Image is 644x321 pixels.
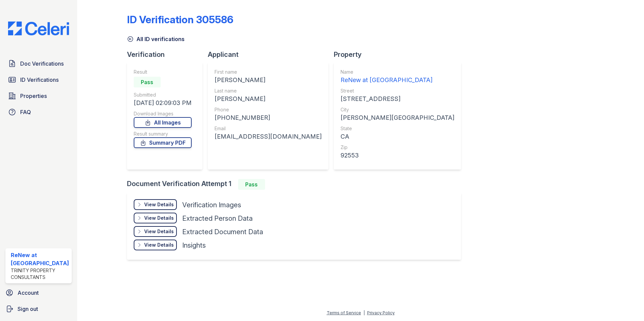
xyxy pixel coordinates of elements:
[215,69,322,75] div: First name
[327,310,361,315] a: Terms of Service
[215,113,322,122] div: [PHONE_NUMBER]
[363,310,365,315] div: |
[341,113,454,122] div: [PERSON_NAME][GEOGRAPHIC_DATA]
[11,251,69,267] div: ReNew at [GEOGRAPHIC_DATA]
[134,137,192,148] a: Summary PDF
[215,94,322,104] div: [PERSON_NAME]
[3,22,74,35] img: CE_Logo_Blue-a8612792a0a2168367f1c8372b55b34899dd931a85d93a1a3d3e32e68fde9ad4.png
[341,125,454,132] div: State
[3,286,74,299] a: Account
[144,228,174,235] div: View Details
[341,87,454,94] div: Street
[215,75,322,85] div: [PERSON_NAME]
[341,69,454,75] div: Name
[341,94,454,104] div: [STREET_ADDRESS]
[134,69,192,75] div: Result
[134,110,192,117] div: Download Images
[215,87,322,94] div: Last name
[127,179,466,190] div: Document Verification Attempt 1
[18,289,39,297] span: Account
[341,106,454,113] div: City
[20,60,64,68] span: Doc Verifications
[127,50,208,59] div: Verification
[334,50,466,59] div: Property
[182,200,241,210] div: Verification Images
[134,117,192,128] a: All Images
[341,151,454,160] div: 92553
[341,75,454,85] div: ReNew at [GEOGRAPHIC_DATA]
[5,105,72,119] a: FAQ
[20,76,59,84] span: ID Verifications
[367,310,395,315] a: Privacy Policy
[144,201,174,208] div: View Details
[215,125,322,132] div: Email
[341,144,454,151] div: Zip
[238,179,265,190] div: Pass
[182,214,253,223] div: Extracted Person Data
[5,89,72,103] a: Properties
[182,241,206,250] div: Insights
[144,215,174,221] div: View Details
[20,108,31,116] span: FAQ
[144,242,174,248] div: View Details
[134,98,192,108] div: [DATE] 02:09:03 PM
[5,73,72,86] a: ID Verifications
[3,302,74,316] a: Sign out
[11,267,69,281] div: Trinity Property Consultants
[215,106,322,113] div: Phone
[215,132,322,141] div: [EMAIL_ADDRESS][DOMAIN_NAME]
[134,92,192,98] div: Submitted
[208,50,334,59] div: Applicant
[5,57,72,70] a: Doc Verifications
[341,69,454,85] a: Name ReNew at [GEOGRAPHIC_DATA]
[127,13,233,26] div: ID Verification 305586
[134,131,192,137] div: Result summary
[341,132,454,141] div: CA
[134,77,161,87] div: Pass
[127,35,185,43] a: All ID verifications
[20,92,47,100] span: Properties
[182,227,263,237] div: Extracted Document Data
[18,305,38,313] span: Sign out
